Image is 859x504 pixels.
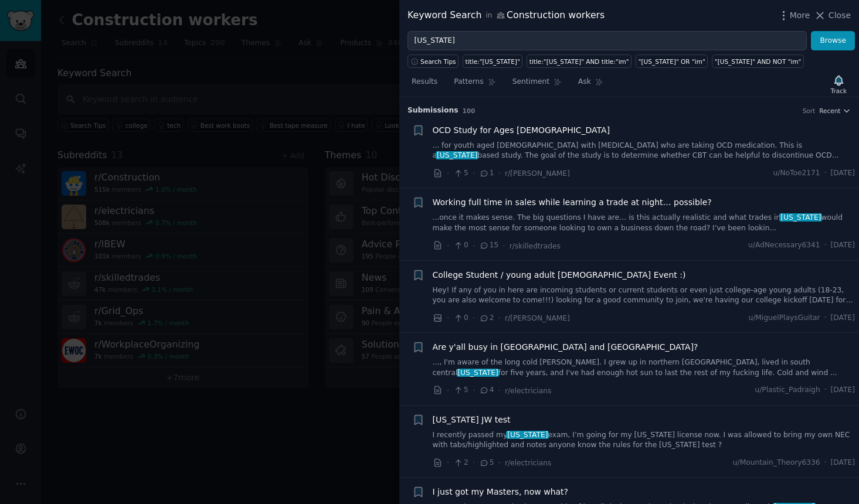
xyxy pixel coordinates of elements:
[824,240,827,251] span: ·
[498,312,501,324] span: ·
[503,240,505,252] span: ·
[408,8,605,23] div: Keyword Search Construction workers
[824,458,827,468] span: ·
[408,55,459,68] button: Search Tips
[473,240,475,252] span: ·
[433,430,855,451] a: I recently passed my[US_STATE]exam, I’m going for my [US_STATE] license now. I was allowed to bri...
[466,57,520,66] div: title:"[US_STATE]"
[433,486,569,498] a: I just got my Masters, now what?
[508,73,566,97] a: Sentiment
[433,141,855,161] a: ... for youth aged [DEMOGRAPHIC_DATA] with [MEDICAL_DATA] who are taking OCD medication. This is ...
[447,312,449,324] span: ·
[824,313,827,323] span: ·
[506,431,549,439] span: [US_STATE]
[824,385,827,396] span: ·
[457,369,500,377] span: [US_STATE]
[831,87,847,95] div: Track
[479,240,498,251] span: 15
[453,313,468,323] span: 0
[790,9,810,22] span: More
[574,73,607,97] a: Ask
[479,385,494,396] span: 4
[447,167,449,179] span: ·
[527,55,631,68] a: title:"[US_STATE]" AND title:"im"
[748,240,820,251] span: u/AdNecessary6341
[773,168,820,179] span: u/NoToe2171
[479,168,494,179] span: 1
[450,73,500,97] a: Patterns
[433,124,610,137] a: OCD Study for Ages [DEMOGRAPHIC_DATA]
[473,384,475,397] span: ·
[447,384,449,397] span: ·
[639,57,705,66] div: "[US_STATE]" OR "im"
[827,72,851,97] button: Track
[819,107,851,115] button: Recent
[408,73,442,97] a: Results
[479,458,494,468] span: 5
[498,457,501,469] span: ·
[831,313,855,323] span: [DATE]
[819,107,840,115] span: Recent
[733,458,820,468] span: u/Mountain_Theory6336
[505,314,570,322] span: r/[PERSON_NAME]
[777,9,810,22] button: More
[831,385,855,396] span: [DATE]
[814,9,851,22] button: Close
[803,107,816,115] div: Sort
[829,9,851,22] span: Close
[578,77,591,87] span: Ask
[420,57,456,66] span: Search Tips
[510,242,561,250] span: r/skilledtrades
[453,385,468,396] span: 5
[498,167,501,179] span: ·
[529,57,629,66] div: title:"[US_STATE]" AND title:"im"
[433,213,855,233] a: ...once it makes sense. The big questions I have are… is this actually realistic and what trades ...
[408,31,807,51] input: Try a keyword related to your business
[512,77,549,87] span: Sentiment
[454,77,483,87] span: Patterns
[433,341,698,353] a: Are y'all busy in [GEOGRAPHIC_DATA] and [GEOGRAPHIC_DATA]?
[412,77,437,87] span: Results
[473,167,475,179] span: ·
[436,151,478,159] span: [US_STATE]
[433,269,686,281] a: College Student / young adult [DEMOGRAPHIC_DATA] Event :)
[433,414,511,426] a: [US_STATE] JW test
[505,459,551,467] span: r/electricians
[748,313,820,323] span: u/MiguelPlaysGuitar
[712,55,804,68] a: "[US_STATE]" AND NOT "im"
[505,169,570,178] span: r/[PERSON_NAME]
[505,387,551,395] span: r/electricians
[498,384,501,397] span: ·
[824,168,827,179] span: ·
[453,240,468,251] span: 0
[811,31,855,51] button: Browse
[779,213,822,222] span: [US_STATE]
[433,357,855,378] a: ..., I'm aware of the long cold [PERSON_NAME]. I grew up in northern [GEOGRAPHIC_DATA], lived in ...
[433,196,712,209] a: Working full time in sales while learning a trade at night… possible?
[463,55,522,68] a: title:"[US_STATE]"
[433,285,855,306] a: Hey! If any of you in here are incoming students or current students or even just college-age you...
[453,168,468,179] span: 5
[463,107,476,114] span: 100
[453,458,468,468] span: 2
[485,11,492,21] span: in
[831,458,855,468] span: [DATE]
[473,457,475,469] span: ·
[447,457,449,469] span: ·
[715,57,802,66] div: "[US_STATE]" AND NOT "im"
[831,168,855,179] span: [DATE]
[636,55,708,68] a: "[US_STATE]" OR "im"
[831,240,855,251] span: [DATE]
[473,312,475,324] span: ·
[408,105,459,116] span: Submission s
[447,240,449,252] span: ·
[755,385,820,396] span: u/Plastic_Padraigh
[479,313,494,323] span: 2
